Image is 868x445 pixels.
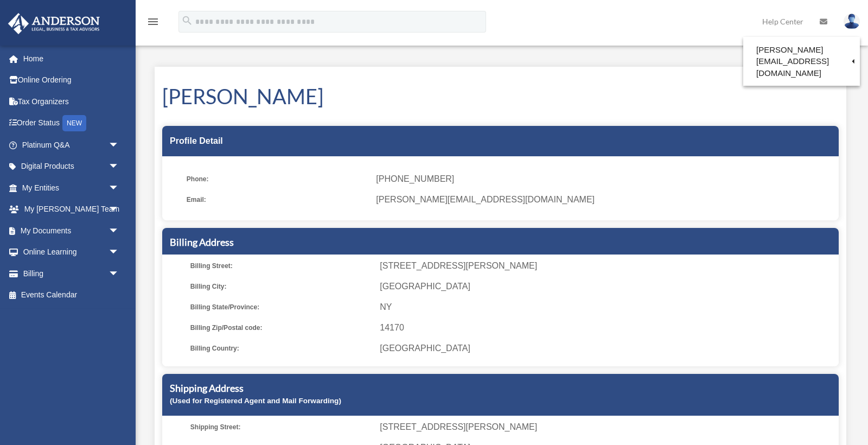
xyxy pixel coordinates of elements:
a: Online Ordering [8,69,136,91]
span: Billing Street: [190,258,372,274]
span: arrow_drop_down [108,220,130,242]
span: Phone: [187,171,368,187]
span: Billing City: [190,279,372,294]
a: Home [8,48,136,69]
span: [PHONE_NUMBER] [376,171,831,187]
a: My Entitiesarrow_drop_down [8,177,136,199]
a: Tax Organizers [8,91,136,112]
span: [STREET_ADDRESS][PERSON_NAME] [380,419,835,435]
span: [PERSON_NAME][EMAIL_ADDRESS][DOMAIN_NAME] [376,192,831,207]
h5: Billing Address [170,236,831,249]
img: Anderson Advisors Platinum Portal [5,13,103,34]
span: NY [380,300,835,315]
div: Profile Detail [162,126,839,156]
a: Digital Productsarrow_drop_down [8,156,136,177]
a: Billingarrow_drop_down [8,263,136,284]
a: My [PERSON_NAME] Teamarrow_drop_down [8,199,136,220]
span: [STREET_ADDRESS][PERSON_NAME] [380,258,835,274]
a: Platinum Q&Aarrow_drop_down [8,134,136,156]
span: arrow_drop_down [108,241,130,264]
a: [PERSON_NAME][EMAIL_ADDRESS][DOMAIN_NAME] [743,40,860,83]
a: menu [146,19,159,28]
span: Shipping Street: [190,419,372,435]
small: (Used for Registered Agent and Mail Forwarding) [170,397,341,405]
span: 14170 [380,320,835,335]
span: arrow_drop_down [108,156,130,178]
i: menu [146,15,159,28]
a: Online Learningarrow_drop_down [8,241,136,263]
span: arrow_drop_down [108,199,130,221]
span: Billing State/Province: [190,300,372,315]
span: Billing Country: [190,341,372,356]
span: Email: [187,192,368,207]
a: Order StatusNEW [8,112,136,135]
span: arrow_drop_down [108,263,130,285]
span: [GEOGRAPHIC_DATA] [380,341,835,356]
h5: Shipping Address [170,382,831,395]
span: arrow_drop_down [108,177,130,199]
a: My Documentsarrow_drop_down [8,220,136,241]
div: NEW [62,115,86,131]
span: [GEOGRAPHIC_DATA] [380,279,835,294]
span: arrow_drop_down [108,134,130,156]
i: search [181,15,193,27]
span: Billing Zip/Postal code: [190,320,372,335]
a: Events Calendar [8,284,136,306]
img: User Pic [844,14,860,29]
h1: [PERSON_NAME] [162,82,839,111]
